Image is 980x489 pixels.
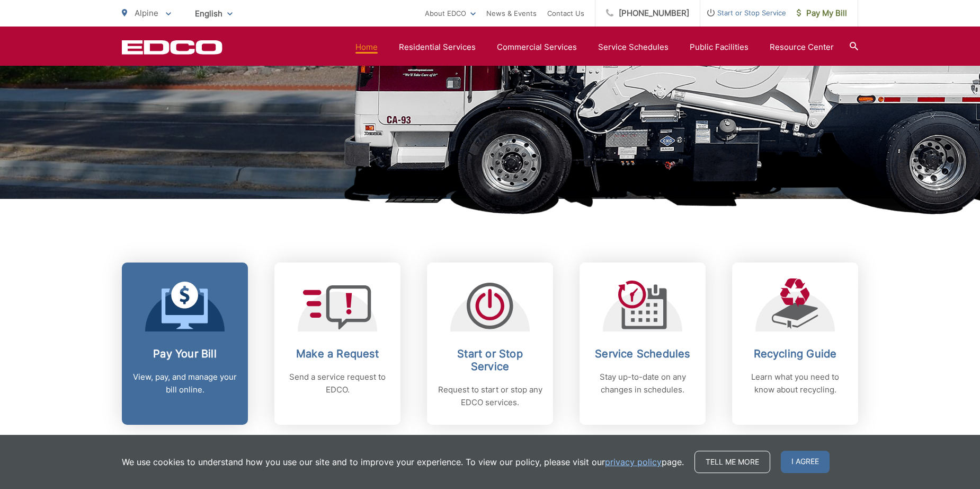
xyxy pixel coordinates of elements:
[132,371,237,396] p: View, pay, and manage your bill online.
[590,347,695,360] h2: Service Schedules
[285,347,390,360] h2: Make a Request
[438,383,542,409] p: Request to start or stop any EDCO services.
[781,451,830,473] span: I agree
[132,347,237,360] h2: Pay Your Bill
[486,7,537,20] a: News & Events
[547,7,584,20] a: Contact Us
[438,347,542,373] h2: Start or Stop Service
[122,40,222,55] a: EDCD logo. Return to the homepage.
[732,263,858,425] a: Recycling Guide Learn what you need to know about recycling.
[770,41,834,54] a: Resource Center
[187,4,240,23] span: English
[694,451,770,473] a: Tell me more
[797,7,847,20] span: Pay My Bill
[274,263,400,425] a: Make a Request Send a service request to EDCO.
[135,8,158,18] span: Alpine
[598,41,669,54] a: Service Schedules
[580,263,706,425] a: Service Schedules Stay up-to-date on any changes in schedules.
[497,41,577,54] a: Commercial Services
[605,456,662,468] a: privacy policy
[285,371,390,396] p: Send a service request to EDCO.
[122,263,248,425] a: Pay Your Bill View, pay, and manage your bill online.
[399,41,476,54] a: Residential Services
[590,371,695,396] p: Stay up-to-date on any changes in schedules.
[690,41,749,54] a: Public Facilities
[355,41,378,54] a: Home
[743,347,848,360] h2: Recycling Guide
[425,7,476,20] a: About EDCO
[122,456,684,468] p: We use cookies to understand how you use our site and to improve your experience. To view our pol...
[743,371,848,396] p: Learn what you need to know about recycling.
